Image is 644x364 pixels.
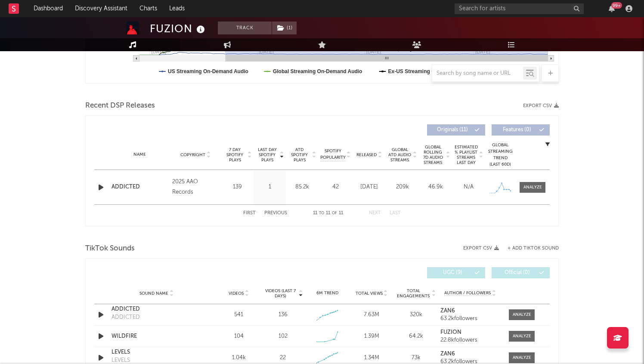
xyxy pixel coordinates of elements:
div: 139 [223,183,251,191]
button: Originals(11) [427,124,485,136]
strong: ZAN6 [440,351,455,357]
span: Sound Name [139,291,168,296]
strong: ZAN6 [440,308,455,314]
span: to [319,211,324,215]
span: Recent DSP Releases [85,101,155,111]
button: Track [218,22,272,34]
button: Last [390,211,401,216]
span: UGC ( 9 ) [433,270,472,275]
div: 11 11 11 [304,208,352,219]
span: Estimated % Playlist Streams Last Day [454,145,478,165]
button: + Add TikTok Sound [499,246,559,251]
span: Total Engagements [396,288,431,299]
span: Released [356,152,377,157]
a: LEVELS [111,348,201,357]
div: 99 + [611,2,622,9]
div: 1.04k [219,354,259,362]
span: Global Rolling 7D Audio Streams [421,145,445,165]
div: 46.9k [421,183,450,191]
div: FUZION [150,22,207,36]
button: (1) [272,22,297,34]
span: ATD Spotify Plays [288,147,311,163]
div: 1.39M [352,332,392,341]
div: 7.63M [352,311,392,319]
span: Official ( 0 ) [497,270,537,275]
span: ( 1 ) [272,22,297,34]
div: 102 [279,332,288,341]
a: WILDFIRE [111,332,201,341]
div: 1 [256,183,284,191]
button: 99+ [609,5,615,12]
a: ZAN6 [440,351,500,357]
div: ADDICTED [111,313,140,322]
button: Official(0) [492,267,550,278]
span: Global ATD Audio Streams [388,147,412,163]
a: FUZION [440,330,500,336]
div: 320k [396,311,436,319]
div: 22 [280,354,286,362]
div: 104 [219,332,259,341]
a: ZAN6 [440,308,500,314]
span: of [332,211,337,215]
a: ADDICTED [111,183,168,191]
button: Features(0) [492,124,550,136]
span: Videos [229,291,244,296]
span: Copyright [180,152,205,157]
button: + Add TikTok Sound [508,246,559,251]
div: 2025 AAO Records [172,177,219,197]
span: Originals ( 11 ) [433,127,472,133]
div: 209k [388,183,417,191]
div: 63.2k followers [440,316,500,322]
span: Features ( 0 ) [497,127,537,133]
button: First [243,211,256,216]
input: Search for artists [455,3,584,14]
div: 73k [396,354,436,362]
button: Previous [264,211,287,216]
button: Export CSV [523,103,559,108]
div: 85.2k [288,183,316,191]
div: 1.34M [352,354,392,362]
button: UGC(9) [427,267,485,278]
input: Search by song name or URL [432,70,523,77]
div: 22.8k followers [440,337,500,343]
a: ADDICTED [111,305,201,314]
strong: FUZION [440,330,461,335]
span: Last Day Spotify Plays [256,147,279,163]
span: 7 Day Spotify Plays [223,147,246,163]
div: 136 [279,311,288,319]
div: [DATE] [355,183,384,191]
div: 541 [219,311,259,319]
div: Global Streaming Trend (Last 60D) [487,142,513,168]
div: 6M Trend [307,290,347,296]
div: 64.2k [396,332,436,341]
button: Next [369,211,381,216]
div: N/A [454,183,483,191]
div: 42 [320,183,350,191]
span: Author / Followers [444,290,491,296]
button: Export CSV [463,246,499,251]
span: Spotify Popularity [320,148,346,161]
span: TikTok Sounds [85,244,135,254]
span: Total Views [356,291,383,296]
span: Videos (last 7 days) [263,288,298,299]
div: Name [111,151,168,158]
